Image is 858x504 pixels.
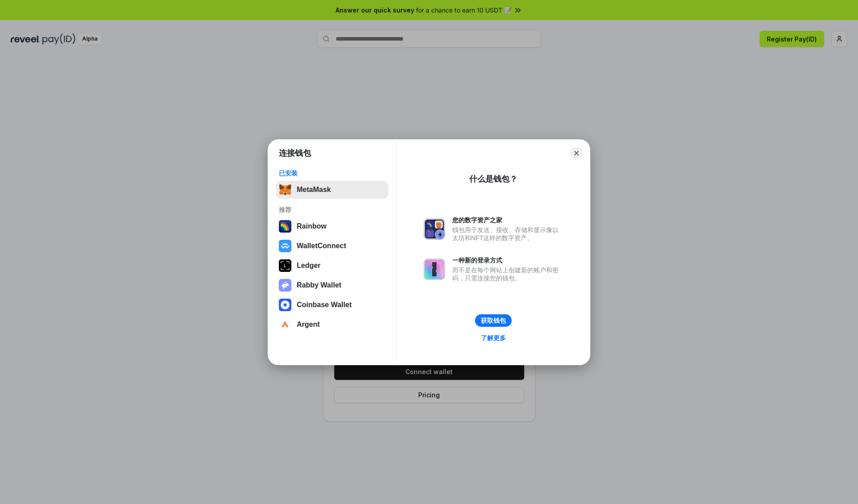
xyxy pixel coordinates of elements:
[424,218,445,240] img: svg+xml,%3Csvg%20xmlns%3D%22http%3A%2F%2Fwww.w3.org%2F2000%2Fsvg%22%20fill%3D%22none%22%20viewBox...
[424,258,445,280] img: svg+xml,%3Csvg%20xmlns%3D%22http%3A%2F%2Fwww.w3.org%2F2000%2Fsvg%22%20fill%3D%22none%22%20viewBox...
[276,181,388,199] button: MetaMask
[276,237,388,255] button: WalletConnect
[279,183,291,196] img: svg+xml,%3Csvg%20fill%3D%22none%22%20height%3D%2233%22%20viewBox%3D%220%200%2035%2033%22%20width%...
[481,317,506,325] div: 获取钱包
[279,206,386,214] div: 推荐
[279,259,291,272] img: svg+xml,%3Csvg%20xmlns%3D%22http%3A%2F%2Fwww.w3.org%2F2000%2Fsvg%22%20width%3D%2228%22%20height%3...
[279,240,291,252] img: svg+xml,%3Csvg%20width%3D%2228%22%20height%3D%2228%22%20viewBox%3D%220%200%2028%2028%22%20fill%3D...
[279,299,291,311] img: svg+xml,%3Csvg%20width%3D%2228%22%20height%3D%2228%22%20viewBox%3D%220%200%2028%2028%22%20fill%3D...
[276,257,388,275] button: Ledger
[452,216,563,224] div: 您的数字资产之家
[297,281,341,289] div: Rabby Wallet
[276,276,388,294] button: Rabby Wallet
[469,174,517,184] div: 什么是钱包？
[297,186,331,194] div: MetaMask
[475,314,512,327] button: 获取钱包
[279,279,291,292] img: svg+xml,%3Csvg%20xmlns%3D%22http%3A%2F%2Fwww.w3.org%2F2000%2Fsvg%22%20fill%3D%22none%22%20viewBox...
[276,217,388,235] button: Rainbow
[297,321,320,329] div: Argent
[279,169,386,177] div: 已安装
[452,226,563,242] div: 钱包用于发送、接收、存储和显示像以太坊和NFT这样的数字资产。
[279,148,311,158] h1: 连接钱包
[297,242,346,250] div: WalletConnect
[452,266,563,282] div: 而不是在每个网站上创建新的账户和密码，只需连接您的钱包。
[475,332,511,344] a: 了解更多
[481,334,506,342] div: 了解更多
[276,316,388,333] button: Argent
[276,296,388,314] button: Coinbase Wallet
[279,318,291,331] img: svg+xml,%3Csvg%20width%3D%2228%22%20height%3D%2228%22%20viewBox%3D%220%200%2028%2028%22%20fill%3D...
[297,262,320,270] div: Ledger
[452,256,563,264] div: 一种新的登录方式
[297,222,327,230] div: Rainbow
[570,147,583,159] button: Close
[279,220,291,233] img: svg+xml,%3Csvg%20width%3D%22120%22%20height%3D%22120%22%20viewBox%3D%220%200%20120%20120%22%20fil...
[297,301,352,309] div: Coinbase Wallet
